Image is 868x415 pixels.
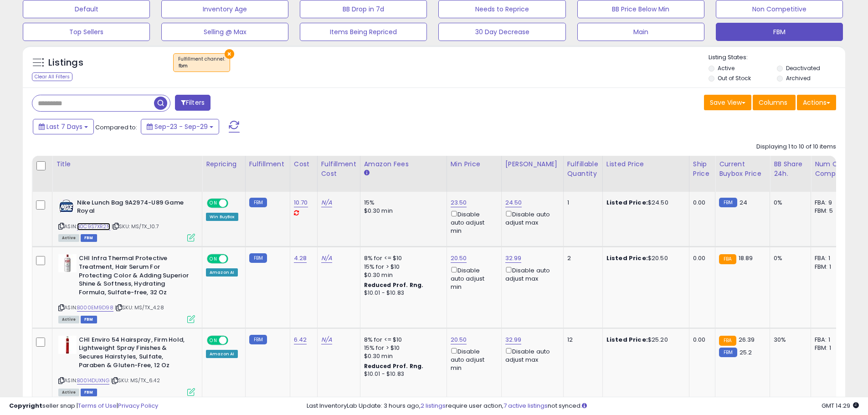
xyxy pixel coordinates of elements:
p: Listing States: [709,53,845,62]
b: Listed Price: [606,254,648,262]
a: B0014DUXNG [77,377,109,384]
div: BB Share 24h. [774,159,807,179]
small: FBM [249,253,267,263]
span: OFF [227,199,241,207]
div: 0.00 [693,336,708,344]
div: Listed Price [606,159,685,169]
div: seller snap | | [9,402,158,410]
div: 8% for <= $10 [364,336,440,344]
div: Fulfillment Cost [321,159,356,179]
button: Columns [753,95,796,110]
div: Ship Price [693,159,711,179]
div: Disable auto adjust max [505,265,556,283]
b: CHI Infra Thermal Protective Treatment, Hair Serum For Protecting Color & Adding Superior Shine &... [79,254,190,299]
b: CHI Enviro 54 Hairspray, Firm Hold, Lightweight Spray Finishes & Secures Hairstyles, Sulfate, Par... [79,336,190,372]
div: FBA: 1 [815,254,845,262]
div: FBM: 1 [815,263,845,271]
div: fbm [178,63,225,69]
small: FBM [249,335,267,344]
a: 32.99 [505,335,522,344]
button: Last 7 Days [33,119,94,134]
div: $20.50 [606,254,682,262]
span: ON [208,255,219,263]
div: $0.30 min [364,352,440,360]
a: 23.50 [451,198,467,207]
span: Sep-23 - Sep-29 [154,122,208,131]
div: 0% [774,254,804,262]
small: FBM [719,198,737,207]
div: FBA: 9 [815,199,845,207]
a: Privacy Policy [118,401,158,410]
strong: Copyright [9,401,42,410]
div: $0.30 min [364,271,440,279]
a: 4.28 [294,254,307,263]
div: Title [56,159,198,169]
a: N/A [321,198,332,207]
div: Amazon AI [206,268,238,277]
a: 20.50 [451,335,467,344]
button: Items Being Repriced [300,23,427,41]
span: All listings currently available for purchase on Amazon [58,316,79,323]
div: 30% [774,336,804,344]
div: Current Buybox Price [719,159,766,179]
div: Fulfillable Quantity [567,159,599,179]
div: 0% [774,199,804,207]
label: Active [718,64,734,72]
div: Fulfillment [249,159,286,169]
h5: Listings [48,56,83,69]
span: 18.89 [739,254,753,262]
div: 2 [567,254,596,262]
span: Fulfillment channel : [178,56,225,69]
a: 6.42 [294,335,307,344]
span: OFF [227,255,241,263]
div: Last InventoryLab Update: 3 hours ago, require user action, not synced. [307,402,859,410]
div: $10.01 - $10.83 [364,289,440,297]
div: Cost [294,159,313,169]
div: Amazon Fees [364,159,443,169]
div: [PERSON_NAME] [505,159,560,169]
div: Amazon AI [206,350,238,358]
div: $0.30 min [364,207,440,215]
a: B000EM9D98 [77,304,113,312]
button: Top Sellers [23,23,150,41]
b: Reduced Prof. Rng. [364,362,424,370]
div: Displaying 1 to 10 of 10 items [756,143,836,151]
button: Main [577,23,704,41]
img: 31hmHMlLBNL._SL40_.jpg [58,254,77,272]
div: 0.00 [693,254,708,262]
button: Selling @ Max [161,23,288,41]
div: Min Price [451,159,498,169]
div: Repricing [206,159,241,169]
a: N/A [321,335,332,344]
span: FBM [81,234,97,242]
button: Sep-23 - Sep-29 [141,119,219,134]
button: Save View [704,95,751,110]
div: Disable auto adjust max [505,346,556,364]
label: Out of Stock [718,74,751,82]
span: All listings currently available for purchase on Amazon [58,234,79,242]
small: FBA [719,254,736,264]
label: Archived [786,74,811,82]
div: 0.00 [693,199,708,207]
button: Filters [175,95,211,111]
span: Columns [759,98,787,107]
div: Disable auto adjust max [505,209,556,227]
span: 26.39 [739,335,755,344]
div: Num of Comp. [815,159,848,179]
a: 20.50 [451,254,467,263]
a: 10.70 [294,198,308,207]
a: 7 active listings [503,401,548,410]
span: ON [208,199,219,207]
b: Listed Price: [606,335,648,344]
small: FBA [719,336,736,346]
div: 1 [567,199,596,207]
div: 15% for > $10 [364,344,440,352]
span: OFF [227,336,241,344]
span: Compared to: [95,123,137,132]
span: 2025-10-7 14:29 GMT [822,401,859,410]
div: 15% for > $10 [364,263,440,271]
a: 24.50 [505,198,522,207]
div: ASIN: [58,199,195,241]
div: $24.50 [606,199,682,207]
b: Nike Lunch Bag 9A2974-U89 Game Royal [77,199,188,218]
